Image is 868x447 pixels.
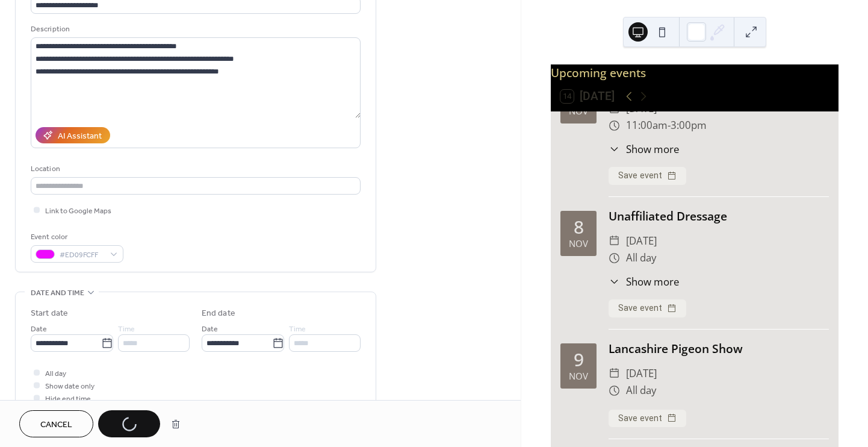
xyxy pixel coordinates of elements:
span: 11:00am [626,117,668,134]
div: Start date [31,307,68,320]
div: Nov [569,107,588,116]
span: 3:00pm [671,117,707,134]
span: - [668,117,671,134]
div: Unaffiliated Dressage [609,208,829,225]
div: ​ [609,365,620,383]
div: Lancashire Pigeon Show [609,340,829,358]
span: Date [202,323,218,336]
span: All day [626,249,656,267]
button: Save event [609,410,686,428]
button: Save event [609,299,686,317]
button: Cancel [19,410,93,437]
button: ​Show more [609,142,679,157]
div: 9 [574,351,584,369]
span: Show date only [45,380,95,393]
span: Date [31,323,47,336]
span: Date and time [31,287,84,299]
span: [DATE] [626,365,657,383]
div: Event color [31,231,121,243]
span: Time [118,323,135,336]
span: #ED09FCFF [60,249,104,261]
div: Location [31,163,358,175]
div: ​ [609,117,620,134]
span: Link to Google Maps [45,205,111,217]
span: Time [289,323,306,336]
span: Show more [626,142,679,157]
span: All day [45,367,66,380]
div: End date [202,307,235,320]
div: AI Assistant [58,130,102,143]
span: Show more [626,274,679,289]
div: ​ [609,274,620,289]
button: ​Show more [609,274,679,289]
div: ​ [609,142,620,157]
span: Cancel [40,419,72,431]
button: AI Assistant [36,127,110,143]
div: Nov [569,372,588,381]
div: ​ [609,382,620,399]
div: Upcoming events [551,64,839,82]
span: [DATE] [626,233,657,250]
div: Description [31,23,358,36]
div: Nov [569,239,588,248]
span: All day [626,382,656,399]
div: ​ [609,233,620,250]
span: Hide end time [45,393,91,405]
div: ​ [609,249,620,267]
div: 8 [574,218,584,236]
button: Save event [609,167,686,185]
